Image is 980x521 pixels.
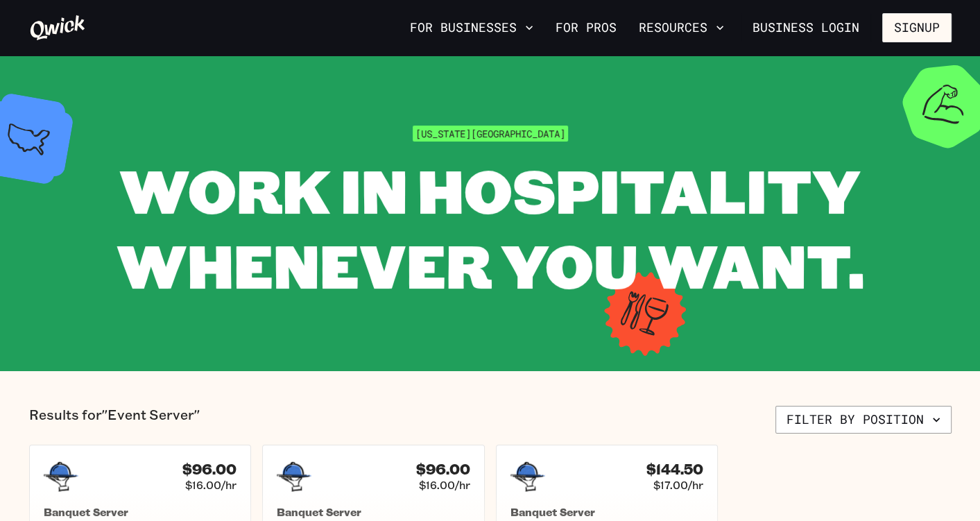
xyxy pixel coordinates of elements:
[413,126,568,142] span: [US_STATE][GEOGRAPHIC_DATA]
[29,406,200,434] p: Results for "Event Server"
[510,505,704,519] h5: Banquet Server
[882,13,952,42] button: Signup
[277,505,470,519] h5: Banquet Server
[419,478,470,492] span: $16.00/hr
[646,461,703,478] h4: $144.50
[117,150,864,305] span: WORK IN HOSPITALITY WHENEVER YOU WANT.
[404,16,539,40] button: For Businesses
[44,505,237,519] h5: Banquet Server
[550,16,622,40] a: For Pros
[182,461,237,478] h4: $96.00
[185,478,237,492] span: $16.00/hr
[416,461,470,478] h4: $96.00
[775,406,952,434] button: Filter by position
[633,16,730,40] button: Resources
[741,13,871,42] a: Business Login
[653,478,703,492] span: $17.00/hr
